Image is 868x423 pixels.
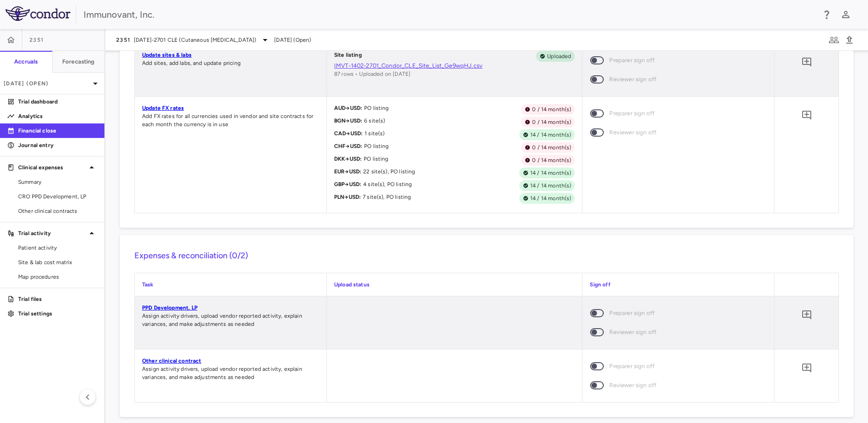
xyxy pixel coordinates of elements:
[4,79,90,88] p: [DATE] (Open)
[142,113,313,128] span: Add FX rates for all currencies used in vendor and site contracts for each month the currency is ...
[134,36,256,44] span: [DATE]-2701 CLE (Cutaneous [MEDICAL_DATA])
[362,156,389,162] span: PO listing
[142,105,184,111] a: Update FX rates
[334,105,362,111] span: AUD → USD :
[18,258,97,266] span: Site & lab cost matrix
[528,143,575,152] span: 0 / 14 month(s)
[528,118,575,126] span: 0 / 14 month(s)
[18,98,97,106] p: Trial dashboard
[527,194,575,202] span: 14 / 14 month(s)
[142,366,302,380] span: Assign activity drivers, upload vendor reported activity, explain variances, and make adjustments...
[801,310,812,320] svg: Add comment
[590,280,767,289] p: Sign off
[609,308,655,318] span: Preparer sign off
[609,380,656,390] span: Reviewer sign off
[609,327,656,337] span: Reviewer sign off
[334,194,361,200] span: PLN → USD :
[334,168,361,175] span: EUR → USD :
[334,118,362,124] span: BGN → USD :
[334,71,410,77] span: 87 rows • Uploaded on [DATE]
[30,36,44,44] span: 2351
[361,181,412,187] span: 4 site(s), PO listing
[799,307,814,323] button: Add comment
[801,110,812,121] svg: Add comment
[334,143,362,149] span: CHF → USD :
[142,313,302,327] span: Assign activity drivers, upload vendor reported activity, explain variances, and make adjustments...
[609,128,656,138] span: Reviewer sign off
[609,108,655,118] span: Preparer sign off
[18,295,97,303] p: Trial files
[18,310,97,318] p: Trial settings
[18,273,97,281] span: Map procedures
[609,74,656,84] span: Reviewer sign off
[543,52,575,60] span: Uploaded
[84,8,815,21] div: Immunovant, Inc.
[799,108,814,123] button: Add comment
[18,163,86,172] p: Clinical expenses
[142,280,319,289] p: Task
[18,112,97,120] p: Analytics
[609,55,655,65] span: Preparer sign off
[362,118,385,124] span: 6 site(s)
[334,280,575,289] p: Upload status
[142,52,192,58] a: Update sites & labs
[801,363,812,374] svg: Add comment
[528,105,575,113] span: 0 / 14 month(s)
[5,6,70,21] img: logo-full-SnFGN8VE.png
[334,51,362,62] p: Site listing
[334,181,361,187] span: GBP → USD :
[14,58,38,66] h6: Accruals
[363,130,385,137] span: 1 site(s)
[799,54,814,70] button: Add comment
[527,131,575,139] span: 14 / 14 month(s)
[18,192,97,201] span: CRO PPD Development, LP
[334,156,362,162] span: DKK → USD :
[527,169,575,177] span: 14 / 14 month(s)
[799,360,814,376] button: Add comment
[334,62,575,70] a: IMVT-1402-2701_Condor_CLE_Site_List_Ge9wqHJ.csv
[142,305,197,311] a: PPD Development, LP
[801,57,812,68] svg: Add comment
[18,178,97,186] span: Summary
[274,36,311,44] span: [DATE] (Open)
[18,141,97,149] p: Journal entry
[62,58,95,66] h6: Forecasting
[361,168,415,175] span: 22 site(s), PO listing
[18,229,86,237] p: Trial activity
[18,244,97,252] span: Patient activity
[18,207,97,215] span: Other clinical contracts
[362,105,389,111] span: PO listing
[527,182,575,190] span: 14 / 14 month(s)
[361,194,411,200] span: 7 site(s), PO listing
[142,358,201,364] a: Other clinical contract
[116,36,130,44] span: 2351
[362,143,389,149] span: PO listing
[142,60,241,66] span: Add sites, add labs, and update pricing
[18,127,97,135] p: Financial close
[528,156,575,164] span: 0 / 14 month(s)
[334,130,363,137] span: CAD → USD :
[134,250,839,262] h6: Expenses & reconciliation (0/2)
[609,361,655,371] span: Preparer sign off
